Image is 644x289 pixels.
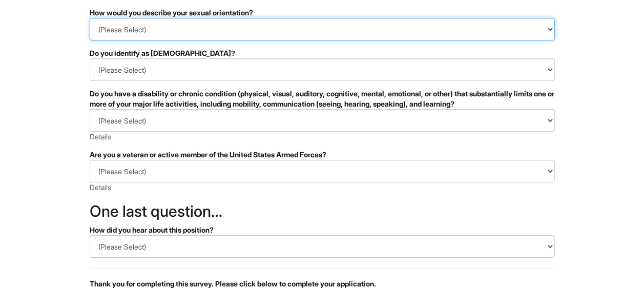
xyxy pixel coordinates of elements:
[90,203,555,220] h2: One last question…
[90,48,555,58] div: Do you identify as [DEMOGRAPHIC_DATA]?
[90,109,555,132] select: Do you have a disability or chronic condition (physical, visual, auditory, cognitive, mental, emo...
[90,8,555,18] div: How would you describe your sexual orientation?
[90,89,555,109] div: Do you have a disability or chronic condition (physical, visual, auditory, cognitive, mental, emo...
[90,225,555,235] div: How did you hear about this position?
[90,183,111,192] a: Details
[90,235,555,258] select: How did you hear about this position?
[90,58,555,81] select: Do you identify as transgender?
[90,279,555,289] p: Thank you for completing this survey. Please click below to complete your application.
[90,160,555,182] select: Are you a veteran or active member of the United States Armed Forces?
[90,150,555,160] div: Are you a veteran or active member of the United States Armed Forces?
[90,132,111,141] a: Details
[90,18,555,40] select: How would you describe your sexual orientation?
